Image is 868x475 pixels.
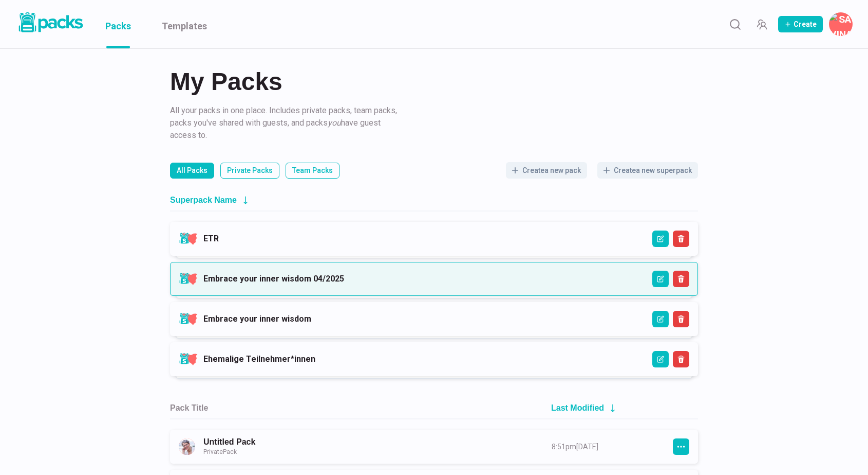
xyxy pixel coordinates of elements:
p: All Packs [177,165,207,176]
h2: Last Modified [551,403,604,413]
a: Packs logo [15,10,85,38]
p: Private Packs [227,165,273,176]
h2: Superpack Name [170,195,237,205]
button: Createa new pack [506,162,587,179]
button: Search [725,14,745,34]
img: Packs logo [15,10,85,34]
button: Savina Tilmann [829,12,853,36]
h2: My Packs [170,69,698,94]
h2: Pack Title [170,403,208,413]
p: Team Packs [292,165,333,176]
button: Edit [652,311,669,327]
button: Create Pack [778,16,823,32]
button: Edit [652,231,669,247]
button: Manage Team Invites [751,14,772,34]
button: Edit [652,271,669,287]
button: Delete Superpack [673,311,689,327]
p: All your packs in one place. Includes private packs, team packs, packs you've shared with guests,... [170,104,401,142]
button: Edit [652,351,669,367]
button: Delete Superpack [673,231,689,247]
button: Delete Superpack [673,271,689,287]
i: you [328,118,341,128]
button: Delete Superpack [673,351,689,367]
button: Createa new superpack [597,162,698,179]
